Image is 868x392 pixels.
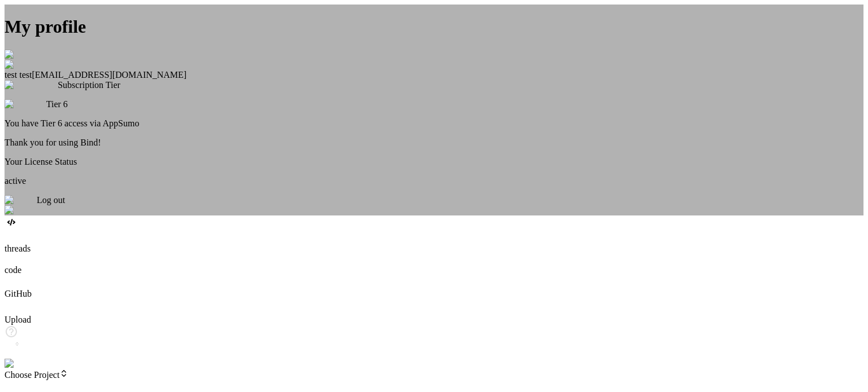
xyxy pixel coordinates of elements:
[5,60,38,70] img: profile
[5,244,31,253] label: threads
[5,50,32,60] img: close
[5,205,32,215] img: close
[5,265,21,275] label: code
[32,70,186,80] span: [EMAIL_ADDRESS][DOMAIN_NAME]
[5,99,46,109] img: premium
[5,370,68,380] span: Choose Project
[37,195,65,205] span: Log out
[5,118,863,129] p: You have Tier 6 access via AppSumo
[46,99,68,109] span: Tier 6
[5,195,37,205] img: logout
[5,157,863,167] p: Your License Status
[5,359,41,369] img: settings
[5,70,32,80] span: test test
[5,315,31,324] label: Upload
[5,138,863,148] p: Thank you for using Bind!
[5,16,863,37] h1: My profile
[5,176,863,186] p: active
[58,80,120,90] span: Subscription Tier
[5,289,32,298] label: GitHub
[5,80,58,90] img: subscription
